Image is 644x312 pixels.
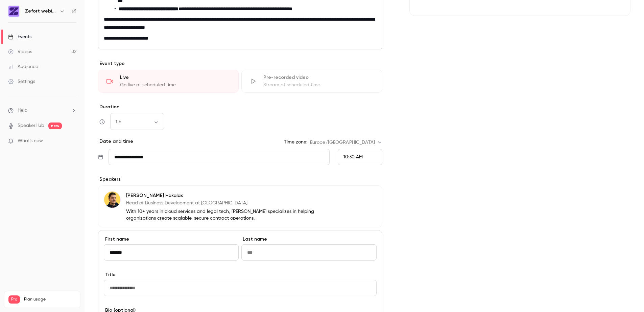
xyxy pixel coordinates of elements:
[18,122,44,129] a: SpeakerHub
[98,138,133,145] p: Date and time
[8,107,76,114] li: help-dropdown-opener
[104,192,120,208] img: Niklas Hakalax
[263,74,374,81] div: Pre-recorded video
[110,118,164,125] div: 1 h
[338,149,382,165] div: From
[98,60,382,67] p: Event type
[126,200,338,206] p: Head of Business Development at [GEOGRAPHIC_DATA]
[120,74,230,81] div: Live
[310,139,382,146] div: Europe/[GEOGRAPHIC_DATA]
[18,137,43,144] span: What's new
[18,107,27,114] span: Help
[48,122,62,129] span: new
[8,48,32,55] div: Videos
[8,295,20,304] span: Pro
[8,6,19,17] img: Zefort webinars
[98,185,382,227] div: Niklas Hakalax[PERSON_NAME] HakalaxHead of Business Development at [GEOGRAPHIC_DATA]With 10+ year...
[109,149,330,165] input: Tue, Feb 17, 2026
[343,155,363,159] span: 10:30 AM
[284,139,307,146] label: Time zone:
[126,192,338,199] p: [PERSON_NAME] Hakalax
[98,70,239,93] div: LiveGo live at scheduled time
[8,63,38,70] div: Audience
[68,138,76,144] iframe: Noticeable Trigger
[8,78,35,85] div: Settings
[24,297,76,302] span: Plan usage
[263,82,374,88] div: Stream at scheduled time
[120,82,230,88] div: Go live at scheduled time
[8,34,31,40] div: Events
[104,236,239,243] label: First name
[126,208,338,222] p: With 10+ years in cloud services and legal tech, [PERSON_NAME] specializes in helping organizatio...
[104,271,377,278] label: Title
[25,8,57,15] h6: Zefort webinars
[241,70,382,93] div: Pre-recorded videoStream at scheduled time
[241,236,376,243] label: Last name
[98,176,382,183] p: Speakers
[98,104,382,110] label: Duration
